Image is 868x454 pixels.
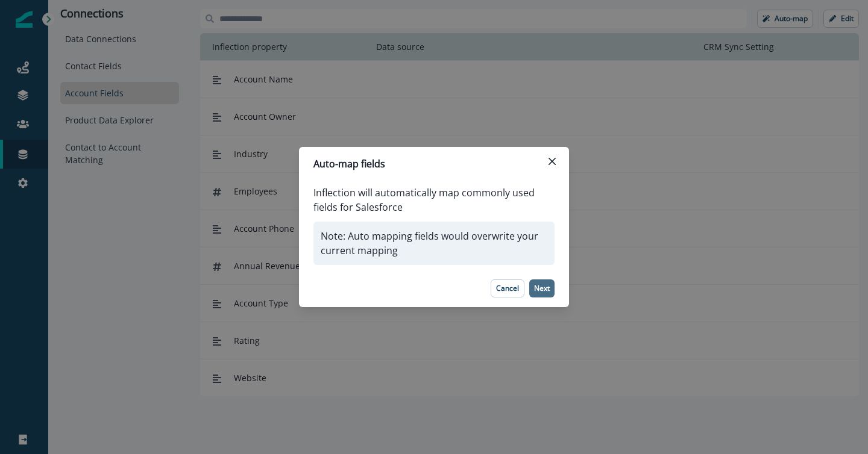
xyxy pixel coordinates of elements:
button: Next [529,279,555,297]
p: Cancel [496,284,519,293]
p: Inflection will automatically map commonly used fields for Salesforce [313,185,555,214]
p: Note: Auto mapping fields would overwrite your current mapping [313,222,555,265]
button: Cancel [491,279,524,297]
button: Close [542,152,562,171]
p: Next [534,284,550,293]
p: Auto-map fields [313,157,385,171]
